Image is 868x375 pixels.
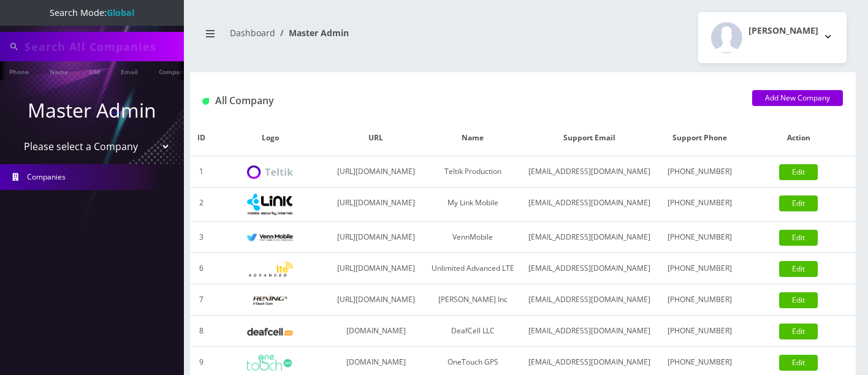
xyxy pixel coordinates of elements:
td: [EMAIL_ADDRESS][DOMAIN_NAME] [520,316,658,347]
img: All Company [202,98,209,105]
a: Edit [779,164,818,180]
th: URL [327,120,425,156]
td: VennMobile [425,222,520,253]
input: Search All Companies [25,35,181,58]
td: Unlimited Advanced LTE [425,253,520,284]
a: Edit [779,195,818,211]
th: ID [190,120,213,156]
td: [URL][DOMAIN_NAME] [327,222,425,253]
img: VennMobile [247,233,293,242]
th: Name [425,120,520,156]
td: [PHONE_NUMBER] [658,253,741,284]
td: [URL][DOMAIN_NAME] [327,253,425,284]
td: [URL][DOMAIN_NAME] [327,284,425,316]
img: Teltik Production [247,165,293,180]
td: [URL][DOMAIN_NAME] [327,156,425,187]
button: [PERSON_NAME] [698,12,847,63]
li: Master Admin [275,26,349,39]
td: [DOMAIN_NAME] [327,316,425,347]
img: My Link Mobile [247,194,293,215]
td: [PHONE_NUMBER] [658,156,741,187]
a: Dashboard [230,27,275,39]
td: 7 [190,284,213,316]
td: 6 [190,253,213,284]
span: Companies [27,172,66,182]
td: [EMAIL_ADDRESS][DOMAIN_NAME] [520,284,658,316]
td: [PERSON_NAME] Inc [425,284,520,316]
td: [EMAIL_ADDRESS][DOMAIN_NAME] [520,222,658,253]
img: OneTouch GPS [247,355,293,371]
th: Action [741,120,856,156]
td: [PHONE_NUMBER] [658,222,741,253]
a: Edit [779,355,818,371]
td: [PHONE_NUMBER] [658,187,741,222]
h1: All Company [202,95,734,107]
td: 2 [190,187,213,222]
td: [URL][DOMAIN_NAME] [327,187,425,222]
img: Rexing Inc [247,295,293,306]
td: [EMAIL_ADDRESS][DOMAIN_NAME] [520,187,658,222]
td: [EMAIL_ADDRESS][DOMAIN_NAME] [520,156,658,187]
td: [PHONE_NUMBER] [658,284,741,316]
td: 8 [190,316,213,347]
a: Add New Company [752,90,843,106]
a: Phone [3,61,35,80]
td: 1 [190,156,213,187]
h2: [PERSON_NAME] [748,26,818,36]
a: Email [115,61,144,80]
a: Edit [779,230,818,246]
a: Edit [779,292,818,308]
th: Support Email [520,120,658,156]
td: 3 [190,222,213,253]
td: DeafCell LLC [425,316,520,347]
a: Edit [779,261,818,277]
th: Support Phone [658,120,741,156]
strong: Global [107,7,134,18]
nav: breadcrumb [199,20,514,55]
th: Logo [213,120,327,156]
img: DeafCell LLC [247,328,293,336]
a: Name [44,61,74,80]
td: [EMAIL_ADDRESS][DOMAIN_NAME] [520,253,658,284]
a: Company [153,61,194,80]
td: [PHONE_NUMBER] [658,316,741,347]
img: Unlimited Advanced LTE [247,262,293,277]
span: Search Mode: [50,7,134,18]
td: My Link Mobile [425,187,520,222]
a: SIM [83,61,106,80]
a: Edit [779,324,818,339]
td: Teltik Production [425,156,520,187]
